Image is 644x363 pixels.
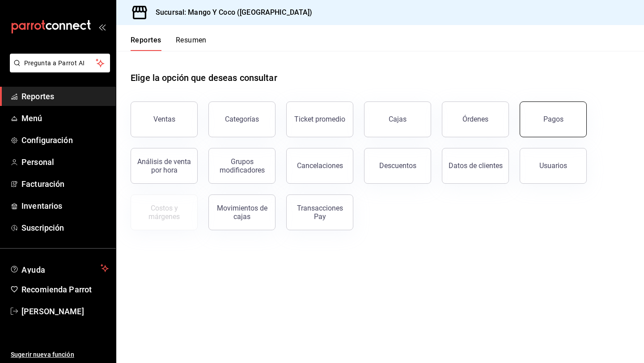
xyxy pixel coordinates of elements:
[21,134,109,146] span: Configuración
[520,148,587,184] button: Usuarios
[449,161,503,170] div: Datos de clientes
[21,156,109,168] span: Personal
[148,7,313,18] h3: Sucursal: Mango Y Coco ([GEOGRAPHIC_DATA])
[208,148,275,184] button: Grupos modificadores
[21,263,97,274] span: Ayuda
[208,194,275,230] button: Movimientos de cajas
[379,161,416,170] div: Descuentos
[131,71,277,84] h1: Elige la opción que deseas consultar
[131,101,198,137] button: Ventas
[286,101,353,137] button: Ticket promedio
[21,178,109,190] span: Facturación
[98,23,106,30] button: open_drawer_menu
[286,148,353,184] button: Cancelaciones
[131,36,207,51] div: navigation tabs
[286,194,353,230] button: Transacciones Pay
[539,161,567,170] div: Usuarios
[131,148,198,184] button: Análisis de venta por hora
[21,90,109,102] span: Reportes
[214,204,270,221] div: Movimientos de cajas
[520,101,587,137] button: Pagos
[6,65,110,74] a: Pregunta a Parrot AI
[11,350,109,359] span: Sugerir nueva función
[10,54,110,72] button: Pregunta a Parrot AI
[21,222,109,234] span: Suscripción
[364,148,431,184] button: Descuentos
[225,115,259,123] div: Categorías
[136,204,192,221] div: Costos y márgenes
[208,101,275,137] button: Categorías
[297,161,343,170] div: Cancelaciones
[442,148,509,184] button: Datos de clientes
[131,194,198,230] button: Contrata inventarios para ver este reporte
[21,112,109,124] span: Menú
[21,305,109,317] span: [PERSON_NAME]
[543,115,563,123] div: Pagos
[21,200,109,212] span: Inventarios
[442,101,509,137] button: Órdenes
[136,157,192,174] div: Análisis de venta por hora
[21,283,109,295] span: Recomienda Parrot
[176,36,207,51] button: Resumen
[389,114,407,125] div: Cajas
[153,115,175,123] div: Ventas
[294,115,345,123] div: Ticket promedio
[131,36,161,51] button: Reportes
[462,115,488,123] div: Órdenes
[364,101,431,137] a: Cajas
[214,157,270,174] div: Grupos modificadores
[24,59,96,68] span: Pregunta a Parrot AI
[292,204,347,221] div: Transacciones Pay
